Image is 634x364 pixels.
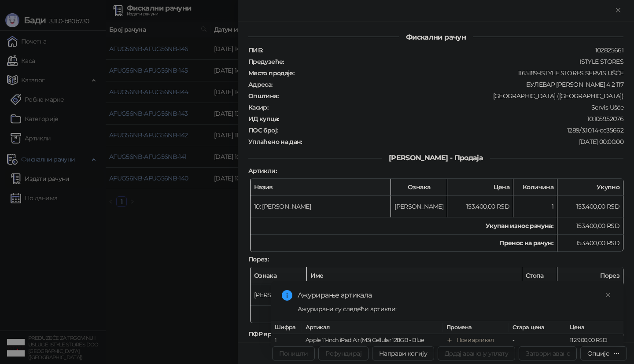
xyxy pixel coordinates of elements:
th: Укупно [557,179,623,196]
div: 1165189-ISTYLE STORES SERVIS UŠĆE [295,69,624,77]
th: Цена [447,179,513,196]
th: Име [307,267,522,284]
strong: Касир : [248,103,268,111]
th: Назив [251,179,391,196]
div: Нови артикал [457,336,494,345]
td: 153.400,00 RSD [557,196,623,217]
strong: ПОС број : [248,126,277,134]
td: 112.900,00 RSD [566,334,623,347]
td: [PERSON_NAME] [391,196,447,217]
strong: ИД купца : [248,115,279,123]
strong: Уплаћено на дан : [248,138,302,146]
span: close [605,292,611,298]
td: 153.400,00 RSD [447,196,513,217]
td: 10: [PERSON_NAME] [251,196,391,217]
div: Servis Ušće [269,103,624,111]
th: Артикал [302,321,443,334]
strong: ПФР време : [248,330,285,338]
th: Ознака [251,267,307,284]
td: 153.400,00 RSD [557,217,623,235]
button: Close [613,5,623,16]
th: Цена [566,321,623,334]
a: Close [603,290,613,300]
div: 1289/3.10.14-cc35662 [278,126,624,134]
th: Промена [443,321,509,334]
strong: Адреса : [248,81,273,88]
th: Ознака [391,179,447,196]
strong: ПФР број рачуна : [248,342,301,349]
div: 102825661 [264,46,624,54]
strong: Пренос на рачун : [499,239,553,247]
div: Ажурирање артикала [298,290,613,301]
strong: Укупан износ рачуна : [486,222,553,230]
th: Стара цена [509,321,566,334]
th: Количина [513,179,557,196]
th: Порез [557,267,623,284]
div: 10:105952076 [280,115,624,123]
div: ISTYLE STORES [285,58,624,66]
td: 1 [271,334,302,347]
th: Шифра [271,321,302,334]
td: Apple 11-inch iPad Air (M3) Cellular 128GB - Blue [302,334,443,347]
span: Фискални рачун [399,33,473,41]
td: - [509,334,566,347]
strong: Порез : [248,255,269,263]
strong: ПИБ : [248,46,263,54]
span: [PERSON_NAME] - Продаја [382,154,490,162]
div: БУЛЕВАР [PERSON_NAME] 4 2 117 [273,81,624,88]
td: 1 [513,196,557,217]
div: [GEOGRAPHIC_DATA] ([GEOGRAPHIC_DATA]) [279,92,624,100]
strong: Предузеће : [248,58,284,66]
strong: Место продаје : [248,69,294,77]
strong: Општина : [248,92,278,100]
span: info-circle [282,290,292,301]
td: [PERSON_NAME] [251,284,307,306]
th: Стопа [522,267,557,284]
td: 153.400,00 RSD [557,235,623,252]
div: [DATE] 00:00:00 [303,138,624,146]
div: Ажурирани су следећи артикли: [298,304,613,314]
strong: Артикли : [248,167,276,175]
